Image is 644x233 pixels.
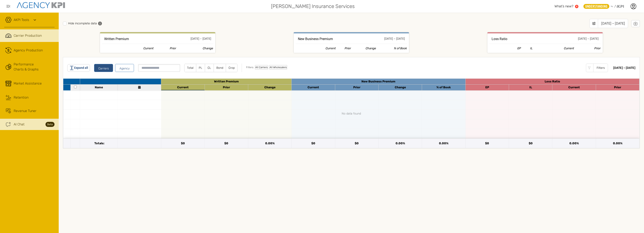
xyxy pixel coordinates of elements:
div: Current Period Gains over the Prior Year Period [249,86,290,89]
div: Prior [597,86,638,89]
div: Current [162,86,203,89]
div: $0 [529,141,533,146]
div: Change [380,86,421,89]
div: $0 [224,141,228,146]
label: PL [196,64,205,72]
div: $0 [355,141,359,146]
div: Filters: [246,65,287,70]
label: Bond [214,64,226,72]
div: 0.00 % [396,141,405,146]
div: Revenue Tuner [14,108,36,113]
div: [DATE] – [DATE] [384,36,405,42]
label: Hide incomplete data [63,22,97,25]
div: [DATE] – [DATE] [578,36,599,42]
div: Current [553,86,595,89]
div: All Carriers [255,65,268,70]
div: [DATE] – [DATE] [598,19,628,28]
button: Filters [586,64,608,72]
span: Agency Production [14,48,43,53]
div: Name [81,86,117,89]
th: Current [312,46,336,51]
div: All Wholesalers [269,65,287,70]
div: Earned Premium [467,86,508,89]
th: Prior [336,46,351,51]
h3: Reported by Carrier [298,36,333,42]
span: Hides missing Carrier data from the selected timeframe. [98,21,102,26]
div: Filters [593,64,608,72]
button: Carriers [94,64,113,72]
div: Current [293,86,334,89]
span: Expand all [74,66,88,70]
div: Prior [206,86,247,89]
a: AKPI Tools [14,17,29,22]
th: Prior [574,46,601,51]
strong: Beta [45,122,55,127]
button: [DATE] – [DATE] [589,19,628,28]
div: Market Assistance [14,81,42,86]
div: $0 [311,141,315,146]
span: AI Chat [14,122,25,127]
th: Current [118,46,153,51]
h3: Reported by Carrier [104,36,129,42]
th: Prior [153,46,176,51]
span: [PERSON_NAME] Insurance Services [271,3,355,10]
div: 0.00 % [265,141,275,146]
div: [DATE] – [DATE] [191,36,211,42]
div: Reported by Carrier [162,80,290,83]
button: Expand all [67,64,90,72]
div: Reported by Carrier [293,80,464,83]
div: Incurred Losses [510,86,551,89]
a: 5 [575,5,578,8]
label: CL [205,64,214,72]
button: Download Carrier Production for Jan 2025 – Aug 2025 [631,20,640,27]
label: Crop [226,64,237,72]
div: [DATE] – [DATE] [613,66,635,70]
div: $0 [485,141,489,146]
div: $0 [181,141,185,146]
th: New Business as Part of Total Written Premium [376,46,407,51]
label: Total [184,64,196,72]
div: 0.00 % [613,141,622,146]
th: Earned Premium [505,46,521,51]
th: Incurred Losses [521,46,532,51]
span: What’s new? [554,4,573,8]
text: 5 [576,5,577,8]
div: Reported By Carrier [467,80,638,83]
div: 0.00 % [569,141,579,146]
h3: Reported By Carrier [492,36,507,42]
th: Current Period Gains over the Prior Year Period [176,46,213,51]
button: Agency [115,64,134,72]
th: Current [533,46,574,51]
div: Retention [14,95,29,100]
div: Prior [336,86,377,89]
span: Totals: [94,141,104,146]
img: agencykpi-logo-550x69-2d9e3fa8.png [17,2,65,8]
div: 0.00 % [439,141,448,146]
div: New Business as Part of Total Written Premium [423,86,464,89]
th: Current Period Gains over the Prior Year Period [351,46,376,51]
